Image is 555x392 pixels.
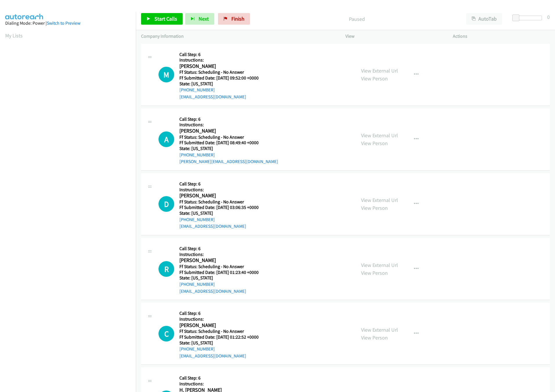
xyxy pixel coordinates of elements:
h5: State: [US_STATE] [179,210,266,216]
a: [PHONE_NUMBER] [179,152,215,158]
h5: Ff Submitted Date: [DATE] 01:22:52 +0000 [179,334,266,340]
a: View Person [361,140,388,147]
h2: [PERSON_NAME] [179,63,266,70]
h5: Call Step: 6 [179,116,278,122]
h5: Instructions: [179,316,266,322]
a: View External Url [361,132,398,139]
h2: [PERSON_NAME] [179,322,266,329]
div: Delay between calls (in seconds) [515,16,542,20]
a: My Lists [5,32,23,39]
h5: Call Step: 6 [179,310,266,316]
h5: Call Step: 6 [179,375,266,381]
h5: Instructions: [179,122,278,128]
h5: Call Step: 6 [179,52,266,57]
a: Start Calls [141,13,183,25]
a: View Person [361,270,388,276]
a: View Person [361,205,388,211]
h5: Ff Submitted Date: [DATE] 08:49:40 +0000 [179,140,278,146]
h5: State: [US_STATE] [179,81,266,87]
h5: Call Step: 6 [179,246,266,252]
p: Company Information [141,33,335,40]
h5: State: [US_STATE] [179,275,266,281]
a: [PHONE_NUMBER] [179,217,215,222]
a: Switch to Preview [47,20,80,26]
div: The call is yet to be attempted [158,196,174,212]
h1: R [158,261,174,277]
span: Start Calls [154,15,177,22]
h5: Instructions: [179,381,266,387]
a: [EMAIL_ADDRESS][DOMAIN_NAME] [179,353,246,359]
a: [EMAIL_ADDRESS][DOMAIN_NAME] [179,223,246,229]
h5: State: [US_STATE] [179,146,278,151]
h5: Call Step: 6 [179,181,266,187]
h5: State: [US_STATE] [179,340,266,346]
a: View External Url [361,67,398,74]
h5: Ff Submitted Date: [DATE] 01:23:40 +0000 [179,270,266,275]
a: [PHONE_NUMBER] [179,87,215,93]
h5: Ff Submitted Date: [DATE] 03:06:35 +0000 [179,205,266,210]
h5: Ff Status: Scheduling - No Answer [179,199,266,205]
div: The call is yet to be attempted [158,131,174,147]
h5: Instructions: [179,252,266,257]
span: Next [199,15,209,22]
p: Paused [258,15,456,23]
h5: Ff Status: Scheduling - No Answer [179,328,266,334]
h1: A [158,131,174,147]
button: AutoTab [466,13,502,25]
h2: [PERSON_NAME] [179,192,266,199]
a: Finish [218,13,250,25]
h2: [PERSON_NAME] [179,257,266,264]
a: View Person [361,334,388,341]
p: View [345,33,442,40]
div: The call is yet to be attempted [158,261,174,277]
h5: Ff Status: Scheduling - No Answer [179,134,278,140]
a: View External Url [361,326,398,333]
span: Finish [231,15,244,22]
p: Actions [453,33,550,40]
a: View External Url [361,262,398,268]
div: The call is yet to be attempted [158,67,174,82]
a: View Person [361,75,388,82]
iframe: Dialpad [5,45,136,320]
div: 0 [547,13,550,21]
a: [PERSON_NAME][EMAIL_ADDRESS][DOMAIN_NAME] [179,159,278,164]
a: [PHONE_NUMBER] [179,281,215,287]
button: Next [185,13,214,25]
div: The call is yet to be attempted [158,326,174,342]
h5: Ff Submitted Date: [DATE] 09:52:00 +0000 [179,75,266,81]
h5: Ff Status: Scheduling - No Answer [179,69,266,75]
h5: Ff Status: Scheduling - No Answer [179,264,266,270]
h5: Instructions: [179,57,266,63]
div: Dialing Mode: Power | [5,20,131,27]
a: View External Url [361,197,398,203]
a: [EMAIL_ADDRESS][DOMAIN_NAME] [179,288,246,294]
h1: C [158,326,174,342]
a: [PHONE_NUMBER] [179,346,215,352]
h5: Instructions: [179,187,266,193]
a: [EMAIL_ADDRESS][DOMAIN_NAME] [179,94,246,100]
h1: D [158,196,174,212]
h2: [PERSON_NAME] [179,128,266,134]
h1: M [158,67,174,82]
